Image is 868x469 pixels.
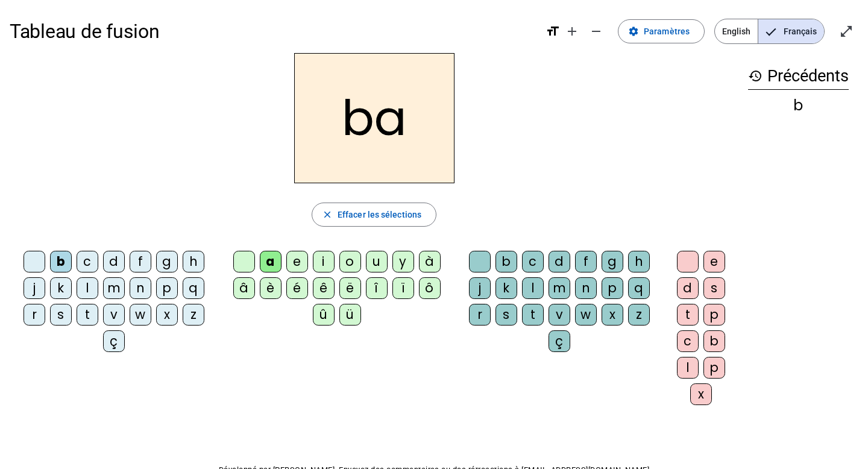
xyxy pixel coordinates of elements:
div: q [183,277,204,299]
div: x [156,304,178,326]
div: d [677,277,699,299]
div: f [130,251,151,272]
div: j [469,277,491,299]
div: m [103,277,125,299]
div: ç [549,330,570,352]
div: w [130,304,151,326]
button: Paramètres [618,19,705,43]
div: d [103,251,125,272]
mat-button-toggle-group: Language selection [714,19,825,44]
div: n [130,277,151,299]
div: ç [103,330,125,352]
div: h [628,251,650,272]
div: g [156,251,178,272]
div: r [469,304,491,326]
div: g [602,251,623,272]
div: h [183,251,204,272]
div: i [313,251,335,272]
div: t [677,304,699,326]
div: z [183,304,204,326]
span: English [715,19,758,43]
div: b [703,330,725,352]
div: l [77,277,98,299]
div: r [24,304,45,326]
div: ê [313,277,335,299]
mat-icon: history [748,69,763,83]
div: p [602,277,623,299]
mat-icon: format_size [546,24,560,39]
span: Français [758,19,824,43]
div: f [575,251,597,272]
div: û [313,304,335,326]
div: a [260,251,281,272]
div: k [495,277,517,299]
div: s [703,277,725,299]
div: l [522,277,544,299]
div: w [575,304,597,326]
div: q [628,277,650,299]
div: c [77,251,98,272]
div: ï [392,277,414,299]
div: m [549,277,570,299]
h2: ba [294,53,454,183]
div: z [628,304,650,326]
div: t [522,304,544,326]
div: e [703,251,725,272]
span: Effacer les sélections [338,207,421,222]
div: c [677,330,699,352]
div: à [419,251,441,272]
div: ü [339,304,361,326]
div: ë [339,277,361,299]
button: Effacer les sélections [312,203,436,227]
div: p [156,277,178,299]
div: o [339,251,361,272]
div: e [286,251,308,272]
div: î [366,277,388,299]
div: k [50,277,72,299]
div: b [495,251,517,272]
button: Diminuer la taille de la police [584,19,608,43]
h3: Précédents [748,63,849,90]
div: l [677,357,699,379]
mat-icon: add [565,24,579,39]
h1: Tableau de fusion [10,12,536,51]
div: y [392,251,414,272]
div: u [366,251,388,272]
div: v [549,304,570,326]
div: s [495,304,517,326]
div: x [602,304,623,326]
div: j [24,277,45,299]
mat-icon: remove [589,24,603,39]
div: x [690,383,712,405]
div: b [50,251,72,272]
mat-icon: open_in_full [839,24,854,39]
mat-icon: settings [628,26,639,37]
div: n [575,277,597,299]
div: â [233,277,255,299]
mat-icon: close [322,209,333,220]
div: p [703,304,725,326]
div: é [286,277,308,299]
div: p [703,357,725,379]
div: b [748,98,849,113]
span: Paramètres [644,24,690,39]
button: Entrer en plein écran [834,19,858,43]
div: d [549,251,570,272]
button: Augmenter la taille de la police [560,19,584,43]
div: v [103,304,125,326]
div: t [77,304,98,326]
div: ô [419,277,441,299]
div: è [260,277,281,299]
div: c [522,251,544,272]
div: s [50,304,72,326]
